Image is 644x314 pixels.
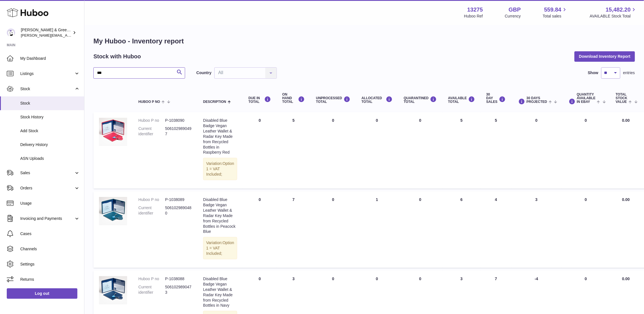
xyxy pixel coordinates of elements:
dd: P-1038088 [165,276,192,282]
label: Country [196,70,212,76]
img: product image [99,276,127,304]
span: 559.84 [544,6,561,14]
span: 0 [419,118,421,123]
span: Huboo P no [138,100,160,104]
td: 5 [443,112,481,189]
div: UNPROCESSED Total [316,96,350,104]
div: AVAILABLE Total [448,96,475,104]
label: Show [588,70,598,76]
div: Variation: [203,237,237,259]
dt: Current identifier [138,284,165,295]
dt: Current identifier [138,126,165,137]
div: DUE IN TOTAL [248,96,271,104]
dd: P-1038090 [165,118,192,123]
div: Currency [505,14,521,19]
span: 0 [419,197,421,202]
span: Description [203,100,226,104]
span: Cases [20,231,80,236]
span: Sales [20,170,74,176]
td: 0 [243,112,277,189]
td: 5 [277,112,310,189]
strong: GBP [509,6,521,14]
span: ASN Uploads [20,156,80,161]
span: 0.00 [622,118,630,123]
td: 0 [310,191,356,268]
td: 0 [562,191,610,268]
td: 5 [481,112,511,189]
h2: Stock with Huboo [93,53,141,60]
dd: 5061029890480 [165,205,192,216]
td: 0 [562,112,610,189]
td: 1 [356,191,398,268]
div: Disabled Blue Badge Vegan Leather Wallet & Radar Key Made from Recycled Bottles in Raspberry Red [203,118,237,155]
div: Disabled Blue Badge Vegan Leather Wallet & Radar Key Made from Recycled Bottles in Peacock Blue [203,197,237,234]
div: ALLOCATED Total [362,96,392,104]
div: 30 DAY SALES [486,93,506,104]
span: Delivery History [20,142,80,147]
span: Stock [20,86,74,92]
span: Usage [20,201,80,206]
a: Log out [7,288,77,298]
span: Returns [20,277,80,282]
dd: 5061029890473 [165,284,192,295]
span: Channels [20,246,80,252]
span: Option 1 = VAT Included; [206,240,234,256]
span: Stock History [20,114,80,120]
dd: 5061029890497 [165,126,192,137]
span: 15,482.20 [606,6,631,14]
td: 6 [443,191,481,268]
td: 7 [277,191,310,268]
div: Huboo Ref [464,14,483,19]
a: 559.84 Total sales [543,6,568,19]
div: [PERSON_NAME] & Green Ltd [21,27,71,38]
span: Total stock value [616,93,628,104]
dd: P-1038089 [165,197,192,202]
dt: Huboo P no [138,276,165,282]
span: AVAILABLE Stock Total [590,14,637,19]
td: 0 [243,191,277,268]
td: 4 [481,191,511,268]
div: QUARANTINED Total [404,96,437,104]
dt: Huboo P no [138,118,165,123]
td: 3 [511,191,562,268]
td: 0 [511,112,562,189]
dt: Current identifier [138,205,165,216]
a: 15,482.20 AVAILABLE Stock Total [590,6,637,19]
span: entries [623,70,635,76]
span: Stock [20,101,80,106]
span: Quantity Available in eBay [577,93,596,104]
dt: Huboo P no [138,197,165,202]
td: 0 [310,112,356,189]
span: 0 [419,277,421,281]
span: Add Stock [20,128,80,134]
span: My Dashboard [20,56,80,61]
img: product image [99,197,127,225]
div: Disabled Blue Badge Vegan Leather Wallet & Radar Key Made from Recycled Bottles in Navy [203,276,237,308]
span: Invoicing and Payments [20,216,74,221]
strong: 13275 [467,6,483,14]
span: Settings [20,262,80,267]
img: ellen@bluebadgecompany.co.uk [7,28,15,37]
span: Listings [20,71,74,76]
img: product image [99,118,127,146]
div: Variation: [203,158,237,180]
div: ON HAND Total [282,93,305,104]
span: 30 DAYS PROJECTED [527,96,547,104]
button: Download Inventory Report [575,51,635,61]
span: 0.00 [622,277,630,281]
span: Option 1 = VAT Included; [206,161,234,176]
span: Total sales [543,14,568,19]
span: 0.00 [622,197,630,202]
h1: My Huboo - Inventory report [93,37,635,46]
span: Orders [20,185,74,191]
td: 0 [356,112,398,189]
span: [PERSON_NAME][EMAIL_ADDRESS][DOMAIN_NAME] [21,33,113,37]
